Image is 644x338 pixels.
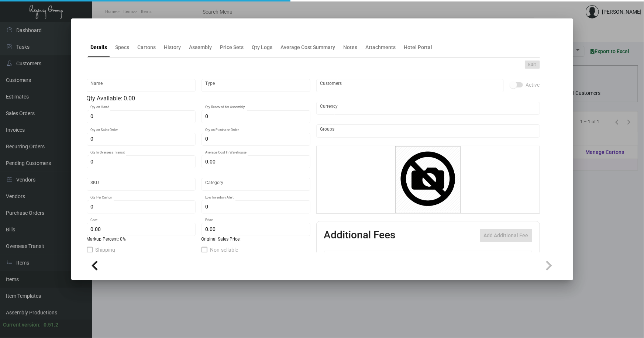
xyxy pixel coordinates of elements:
[528,62,536,68] span: Edit
[96,245,116,254] span: Shipping
[189,44,212,51] div: Assembly
[484,232,528,238] span: Add Additional Fee
[480,229,532,242] button: Add Additional Fee
[526,80,540,89] span: Active
[164,44,181,51] div: History
[320,83,500,89] input: Add new..
[459,251,490,264] th: Price
[344,44,358,51] div: Notes
[404,44,433,51] div: Hotel Portal
[44,321,58,329] div: 0.51.2
[220,44,244,51] div: Price Sets
[281,44,335,51] div: Average Cost Summary
[138,44,156,51] div: Cartons
[490,251,523,264] th: Price type
[366,44,396,51] div: Attachments
[324,229,396,242] h2: Additional Fees
[429,251,459,264] th: Cost
[320,128,536,134] input: Add new..
[116,44,130,51] div: Specs
[3,321,41,329] div: Current version:
[210,245,238,254] span: Non-sellable
[87,94,310,103] div: Qty Available: 0.00
[347,251,429,264] th: Type
[91,44,107,51] div: Details
[324,251,347,264] th: Active
[252,44,273,51] div: Qty Logs
[525,61,540,69] button: Edit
